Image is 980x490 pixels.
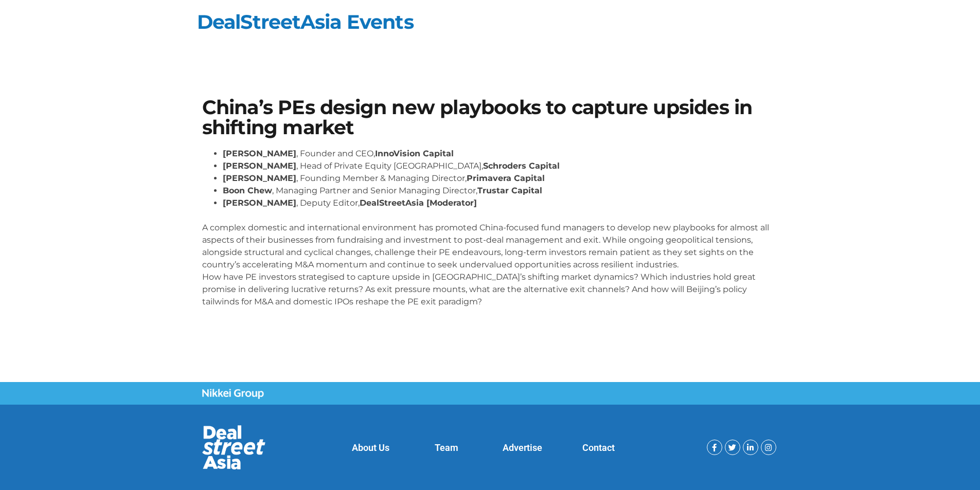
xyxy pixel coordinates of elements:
strong: Trustar Capital [477,186,542,195]
strong: DealStreetAsia [Moderator] [360,198,477,208]
strong: [PERSON_NAME] [223,173,296,183]
li: , Managing Partner and Senior Managing Director, [223,185,778,197]
a: Team [435,442,458,453]
strong: [PERSON_NAME] [223,161,296,171]
li: , Deputy Editor, [223,197,778,209]
li: , Head of Private Equity [GEOGRAPHIC_DATA], [223,160,778,172]
li: , Founder and CEO, [223,148,778,160]
strong: [PERSON_NAME] [223,149,296,158]
li: , Founding Member & Managing Director, [223,172,778,185]
p: A complex domestic and international environment has promoted China-focused fund managers to deve... [202,209,778,308]
img: Nikkei Group [202,389,264,399]
strong: Boon Chew [223,186,272,195]
strong: InnoVision Capital [375,149,454,158]
a: DealStreetAsia Events [197,10,414,34]
a: Contact [582,442,615,453]
a: About Us [352,442,389,453]
strong: Schroders Capital [483,161,560,171]
strong: [PERSON_NAME] [223,198,296,208]
a: Advertise [503,442,542,453]
strong: Primavera Capital [467,173,545,183]
h1: China’s PEs design new playbooks to capture upsides in shifting market [202,98,778,137]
